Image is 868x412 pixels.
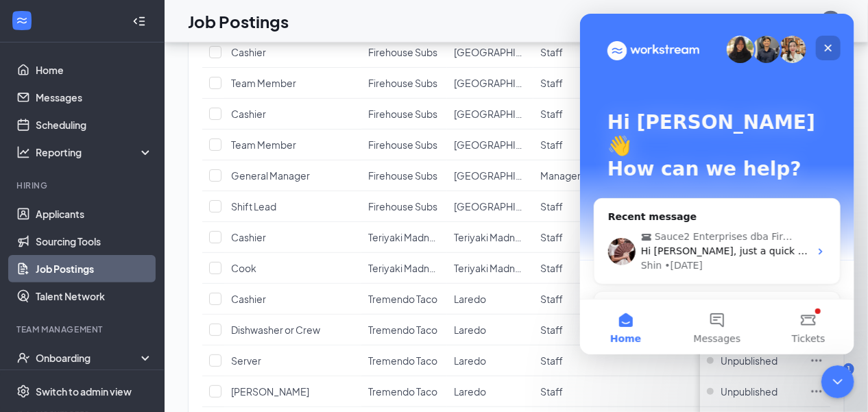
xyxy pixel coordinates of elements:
[231,262,256,274] span: Cook
[361,253,447,284] td: Teriyaki Madness
[454,385,486,398] span: Laredo
[231,138,296,151] span: Team Member
[231,77,296,89] span: Team Member
[843,363,854,375] div: 1
[454,324,486,336] span: Laredo
[36,282,153,310] a: Talent Network
[447,376,533,407] td: Laredo
[454,200,716,213] span: [GEOGRAPHIC_DATA], [GEOGRAPHIC_DATA] (Monarch Dr)
[540,324,563,336] span: Staff
[533,253,619,284] td: Staff
[231,231,266,243] span: Cashier
[447,160,533,191] td: Laredo, TX (Monarch Dr)
[361,284,447,315] td: Tremendo Taco
[16,351,30,365] svg: UserCheck
[231,108,266,120] span: Cashier
[762,13,779,29] svg: Notifications
[368,354,437,367] span: Tremendo Taco
[533,222,619,253] td: Staff
[188,10,289,33] h1: Job Postings
[361,130,447,160] td: Firehouse Subs
[231,354,261,367] span: Server
[36,145,154,159] div: Reporting
[368,138,437,151] span: Firehouse Subs
[810,354,823,367] svg: Ellipses
[540,262,563,274] span: Staff
[540,200,563,213] span: Staff
[36,56,153,84] a: Home
[447,253,533,284] td: Teriyaki Madness - NE Bob Bullock
[540,77,563,89] span: Staff
[454,46,743,58] span: [GEOGRAPHIC_DATA], [GEOGRAPHIC_DATA] ([PERSON_NAME])
[454,354,486,367] span: Laredo
[61,245,82,259] div: Shin
[533,284,619,315] td: Staff
[540,293,563,305] span: Staff
[533,68,619,99] td: Staff
[85,245,123,259] div: • [DATE]
[540,354,563,367] span: Staff
[821,365,854,398] iframe: Intercom live chat
[36,111,153,138] a: Scheduling
[361,222,447,253] td: Teriyaki Madness
[454,138,716,151] span: [GEOGRAPHIC_DATA], [GEOGRAPHIC_DATA] (Monarch Dr)
[533,37,619,68] td: Staff
[540,138,563,151] span: Staff
[361,191,447,222] td: Firehouse Subs
[36,255,153,282] a: Job Postings
[16,385,30,398] svg: Settings
[793,13,809,29] svg: QuestionInfo
[540,169,601,182] span: Management
[533,315,619,346] td: Staff
[36,200,153,228] a: Applicants
[810,385,823,398] svg: Ellipses
[361,376,447,407] td: Tremendo Taco
[368,385,437,398] span: Tremendo Taco
[540,231,563,243] span: Staff
[361,315,447,346] td: Tremendo Taco
[447,315,533,346] td: Laredo
[114,320,161,330] span: Messages
[16,180,150,191] div: Hiring
[361,99,447,130] td: Firehouse Subs
[361,346,447,376] td: Tremendo Taco
[447,346,533,376] td: Laredo
[454,262,631,274] span: Teriyaki Madness - NE [PERSON_NAME]
[454,108,716,120] span: [GEOGRAPHIC_DATA], [GEOGRAPHIC_DATA] (Monarch Dr)
[36,84,153,111] a: Messages
[183,286,274,341] button: Tickets
[368,231,445,243] span: Teriyaki Madness
[361,160,447,191] td: Firehouse Subs
[231,324,320,336] span: Dishwasher or Crew
[236,22,261,47] div: Close
[447,191,533,222] td: Laredo, TX (Monarch Dr)
[533,160,619,191] td: Management
[91,286,182,341] button: Messages
[540,108,563,120] span: Staff
[447,222,533,253] td: Teriyaki Madness - NE Bob Bullock
[447,284,533,315] td: Laredo
[368,293,437,305] span: Tremendo Taco
[15,14,29,27] svg: WorkstreamLogo
[454,293,486,305] span: Laredo
[533,130,619,160] td: Staff
[16,324,150,335] div: Team Management
[721,385,777,398] span: Unpublished
[721,354,777,367] span: Unpublished
[447,99,533,130] td: Laredo, TX (Monarch Dr)
[368,324,437,336] span: Tremendo Taco
[540,385,563,398] span: Staff
[231,46,266,58] span: Cashier
[36,351,141,365] div: Onboarding
[368,77,437,89] span: Firehouse Subs
[36,385,132,398] div: Switch to admin view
